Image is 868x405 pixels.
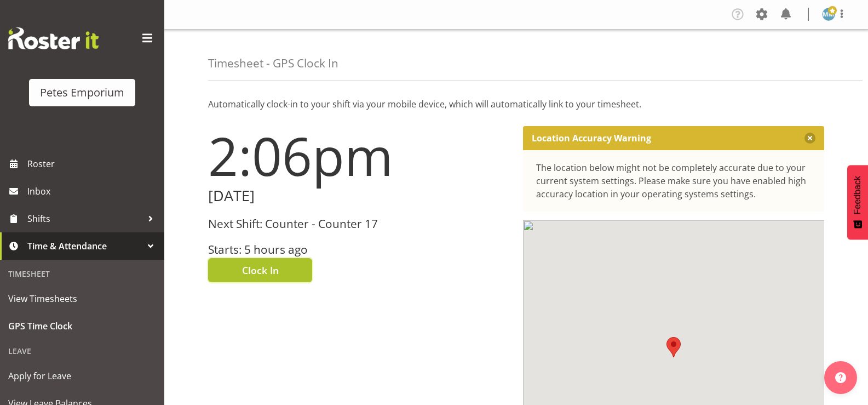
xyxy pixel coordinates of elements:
[208,57,338,70] h4: Timesheet - GPS Clock In
[822,8,835,21] img: mandy-mosley3858.jpg
[208,98,824,111] p: Automatically clock-in to your shift via your mobile device, which will automatically link to you...
[3,285,162,312] a: View Timesheets
[27,210,142,227] span: Shifts
[208,187,510,204] h2: [DATE]
[847,165,868,239] button: Feedback - Show survey
[8,368,156,384] span: Apply for Leave
[27,183,159,199] span: Inbox
[3,340,162,362] div: Leave
[3,263,162,285] div: Timesheet
[208,218,510,230] h3: Next Shift: Counter - Counter 17
[208,243,510,256] h3: Starts: 5 hours ago
[8,318,156,334] span: GPS Time Clock
[532,133,651,144] p: Location Accuracy Warning
[27,156,159,172] span: Roster
[3,362,162,390] a: Apply for Leave
[804,133,815,144] button: Close message
[40,84,124,101] div: Petes Emporium
[242,263,279,277] span: Clock In
[853,176,863,214] span: Feedback
[835,372,846,383] img: help-xxl-2.png
[208,126,510,185] h1: 2:06pm
[536,161,812,201] div: The location below might not be completely accurate due to your current system settings. Please m...
[8,290,156,307] span: View Timesheets
[8,27,99,49] img: Rosterit website logo
[3,312,162,340] a: GPS Time Clock
[208,258,312,282] button: Clock In
[27,238,142,254] span: Time & Attendance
